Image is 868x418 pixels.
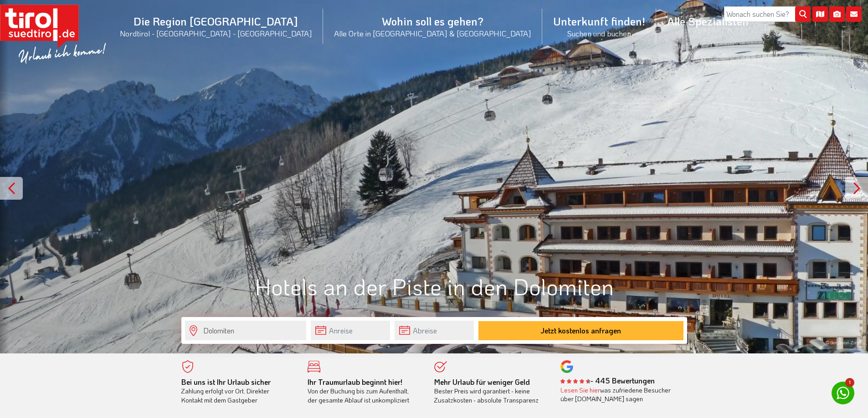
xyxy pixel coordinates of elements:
[724,6,811,22] input: Wonach suchen Sie?
[395,321,474,340] input: Abreise
[323,4,542,48] a: Wohin soll es gehen?Alle Orte in [GEOGRAPHIC_DATA] & [GEOGRAPHIC_DATA]
[560,386,600,394] a: Lesen Sie hier
[478,321,683,340] button: Jetzt kostenlos anfragen
[560,376,655,385] b: - 445 Bewertungen
[181,377,271,387] b: Bei uns ist Ihr Urlaub sicher
[308,377,402,387] b: Ihr Traumurlaub beginnt hier!
[308,378,421,405] div: Von der Buchung bis zum Aufenthalt, der gesamte Ablauf ist unkompliziert
[845,378,854,387] span: 1
[434,378,547,405] div: Bester Preis wird garantiert - keine Zusatzkosten - absolute Transparenz
[120,28,312,38] small: Nordtirol - [GEOGRAPHIC_DATA] - [GEOGRAPHIC_DATA]
[846,6,862,22] i: Kontakt
[542,4,656,48] a: Unterkunft finden!Suchen und buchen
[181,274,687,299] h1: Hotels an der Piste in den Dolomiten
[560,386,673,403] div: was zufriedene Besucher über [DOMAIN_NAME] sagen
[832,382,854,404] a: 1
[656,4,760,38] a: Alle Spezialisten
[185,321,306,340] input: Wo soll's hingehen?
[181,378,294,405] div: Zahlung erfolgt vor Ort. Direkter Kontakt mit dem Gastgeber
[434,377,530,387] b: Mehr Urlaub für weniger Geld
[311,321,390,340] input: Anreise
[829,6,845,22] i: Fotogalerie
[812,6,828,22] i: Karte öffnen
[553,28,645,38] small: Suchen und buchen
[334,28,531,38] small: Alle Orte in [GEOGRAPHIC_DATA] & [GEOGRAPHIC_DATA]
[109,4,323,48] a: Die Region [GEOGRAPHIC_DATA]Nordtirol - [GEOGRAPHIC_DATA] - [GEOGRAPHIC_DATA]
